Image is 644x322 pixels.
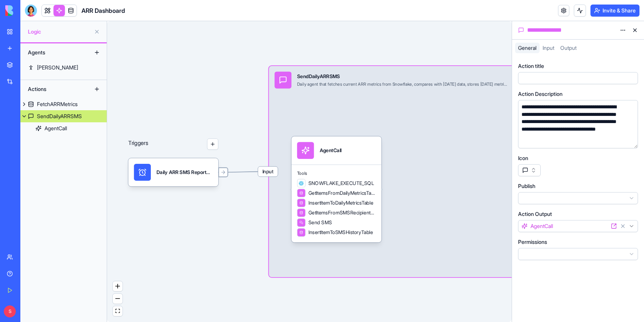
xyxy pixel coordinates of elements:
a: AgentCall [20,122,107,134]
div: [PERSON_NAME] [37,64,78,71]
a: SendDailyARRSMS [20,110,107,122]
button: fit view [113,306,123,316]
label: Publish [518,182,535,190]
a: [PERSON_NAME] [20,62,107,74]
span: Send SMS [308,219,332,226]
label: Action Description [518,90,563,98]
div: SendDailyARRSMS [37,112,82,120]
span: Output [560,45,577,51]
div: FetchARRMetrics [37,100,78,108]
div: AgentCall [320,147,342,154]
span: Input [258,166,278,176]
div: InputSendDailyARRSMSDaily agent that fetches current ARR metrics from Snowflake, compares with [D... [269,66,553,277]
div: SendDailyARRSMS [297,73,508,80]
span: S [4,305,16,317]
label: Action Output [518,210,552,218]
button: Invite & Share [590,5,639,17]
label: Permissions [518,238,547,246]
div: Daily ARR SMS ReportTrigger [128,158,218,186]
g: Edge from 689c29fe9a896f2b95d151e3 to 689c29f9aed98ee910ed172a [220,172,268,173]
span: GetItemsFromSMSRecipientsTable [308,209,376,216]
img: logo [5,5,52,16]
p: Triggers [128,139,148,150]
span: Tools [297,171,376,176]
label: Icon [518,154,528,162]
div: AgentCall [44,125,67,132]
span: Logic [28,28,91,35]
div: Actions [24,83,84,95]
span: InsertItemToDailyMetricsTable [308,199,373,206]
span: InsertItemToSMSHistoryTable [308,229,373,236]
button: zoom in [113,281,123,291]
label: Action title [518,62,544,70]
a: FetchARRMetrics [20,98,107,110]
div: Agents [24,46,84,59]
div: AgentCallToolsSNOWFLAKE_EXECUTE_SQLGetItemsFromDailyMetricsTableInsertItemToDailyMetricsTableGetI... [291,136,382,242]
div: Daily agent that fetches current ARR metrics from Snowflake, compares with [DATE] data, stores [D... [297,82,508,87]
div: Daily ARR SMS ReportTrigger [156,169,213,176]
button: zoom out [113,294,123,304]
span: General [518,45,537,51]
span: ARR Dashboard [81,6,125,15]
span: SNOWFLAKE_EXECUTE_SQL [308,180,374,187]
span: GetItemsFromDailyMetricsTable [308,190,376,197]
span: Input [543,45,554,51]
div: Triggers [128,116,218,186]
